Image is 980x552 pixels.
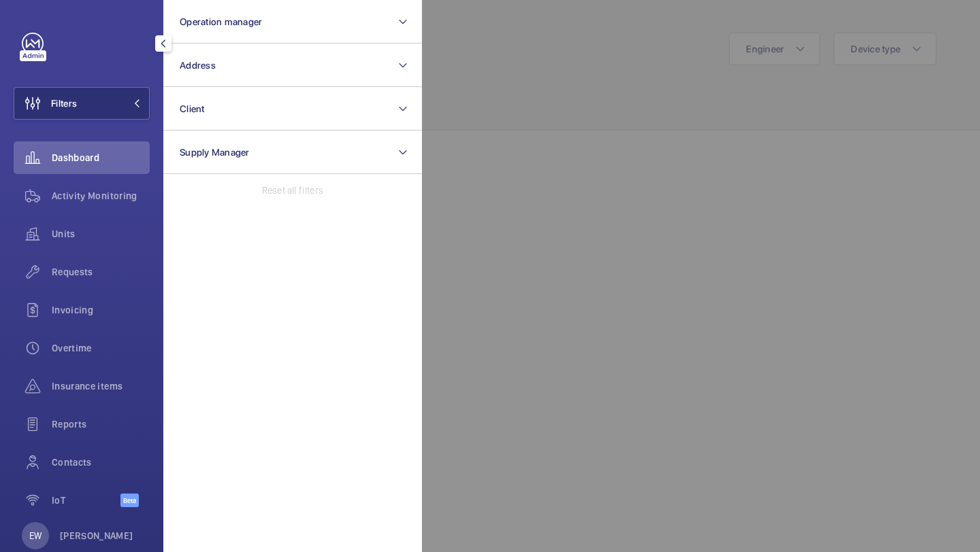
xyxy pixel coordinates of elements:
[29,529,42,542] p: EW
[52,494,120,507] span: IoT
[52,189,150,203] span: Activity Monitoring
[120,494,139,507] span: Beta
[52,417,150,431] span: Reports
[52,265,150,279] span: Requests
[52,379,150,393] span: Insurance items
[51,97,77,110] span: Filters
[52,455,150,469] span: Contacts
[52,303,150,317] span: Invoicing
[60,529,133,542] p: [PERSON_NAME]
[14,87,150,120] button: Filters
[52,341,150,355] span: Overtime
[52,227,150,241] span: Units
[52,151,150,165] span: Dashboard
